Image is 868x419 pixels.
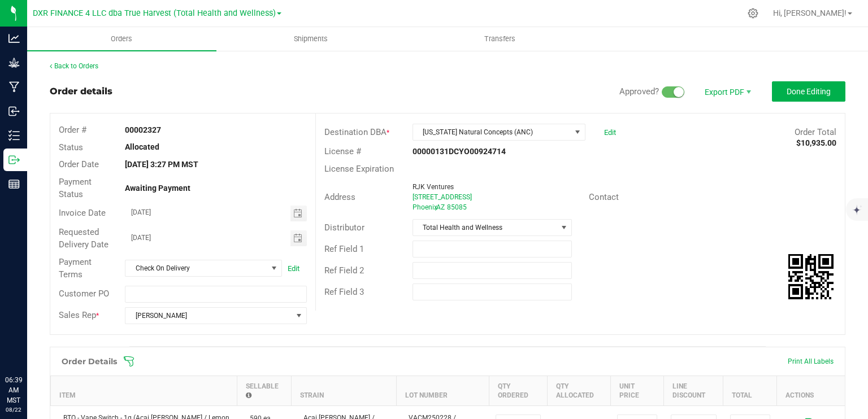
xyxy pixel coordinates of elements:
span: Destination DBA [324,127,387,137]
span: Phoenix [413,203,437,211]
span: AZ [436,203,445,211]
span: [US_STATE] Natural Concepts (ANC) [413,124,571,140]
span: Toggle calendar [290,230,307,246]
span: Check On Delivery [125,260,267,276]
th: Item [51,376,237,405]
inline-svg: Inventory [8,130,20,141]
span: Hi, [PERSON_NAME]! [773,8,847,18]
th: Strain [291,376,396,405]
inline-svg: Inbound [8,106,20,117]
strong: Awaiting Payment [125,184,190,193]
span: License # [324,146,361,156]
strong: 00000131DCYO00924714 [413,147,506,156]
span: Customer PO [59,289,109,299]
span: Approved? [619,86,659,97]
span: License Expiration [324,164,394,174]
span: [PERSON_NAME] [125,308,292,324]
span: , [435,203,436,211]
span: Order Date [59,159,99,169]
div: Order details [50,85,112,98]
span: RJK Ventures [413,183,454,191]
span: Total Health and Wellness [413,220,557,235]
span: Order # [59,125,86,135]
inline-svg: Manufacturing [8,81,20,93]
inline-svg: Grow [8,57,20,68]
span: Sales Rep [59,310,96,320]
strong: [DATE] 3:27 PM MST [125,160,198,169]
div: Manage settings [746,8,760,19]
inline-svg: Outbound [8,154,20,165]
img: Scan me! [788,254,834,299]
th: Actions [777,376,845,405]
span: Done Editing [787,87,831,96]
a: Transfers [406,27,595,51]
span: Status [59,142,83,152]
th: Lot Number [396,376,489,405]
span: DXR FINANCE 4 LLC dba True Harvest (Total Health and Wellness) [33,8,276,18]
span: Requested Delivery Date [59,227,108,250]
inline-svg: Reports [8,178,20,190]
span: Ref Field 1 [324,244,364,254]
span: Shipments [279,34,343,44]
a: Back to Orders [50,62,98,70]
span: [STREET_ADDRESS] [413,193,472,201]
a: Shipments [216,27,406,51]
button: Done Editing [772,81,845,102]
span: Invoice Date [59,208,106,218]
th: Total [723,376,777,405]
th: Qty Ordered [489,376,547,405]
li: Export PDF [693,81,761,102]
span: Contact [589,192,619,202]
span: Ref Field 3 [324,287,364,297]
h1: Order Details [62,357,117,366]
a: Edit [604,128,616,137]
th: Line Discount [664,376,723,405]
a: Edit [288,264,300,273]
a: Orders [27,27,216,51]
span: Orders [96,34,147,44]
inline-svg: Analytics [8,33,20,44]
strong: $10,935.00 [796,138,836,147]
th: Unit Price [610,376,664,405]
iframe: Resource center unread badge [33,327,47,341]
iframe: Resource center [11,329,45,363]
span: Order Total [795,127,836,137]
span: Ref Field 2 [324,265,364,276]
strong: Allocated [125,142,159,151]
span: Payment Status [59,177,92,200]
p: 06:39 AM MST [5,375,22,405]
th: Qty Allocated [548,376,610,405]
qrcode: 00002327 [788,254,834,299]
span: Toggle calendar [290,206,307,221]
th: Sellable [237,376,291,405]
span: 85085 [447,203,467,211]
span: Payment Terms [59,257,92,280]
span: Transfers [469,34,531,44]
p: 08/22 [5,405,22,414]
strong: 00002327 [125,125,161,134]
span: Distributor [324,222,364,233]
span: Address [324,192,355,202]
